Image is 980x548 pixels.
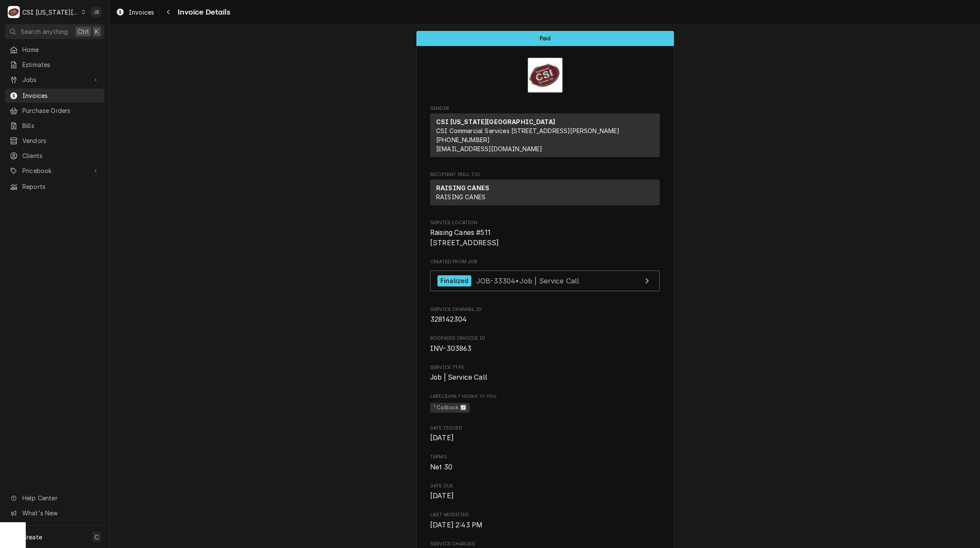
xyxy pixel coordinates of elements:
[430,402,660,414] span: [object Object]
[430,511,660,518] span: Last Modified
[430,364,660,383] div: Service Type
[430,372,660,383] span: Service Type
[430,462,660,472] span: Terms
[22,45,100,54] span: Home
[430,228,499,247] span: Raising Canes #511 [STREET_ADDRESS]
[22,91,100,100] span: Invoices
[22,508,99,518] span: What's New
[416,31,674,46] div: Status
[95,27,99,36] span: K
[22,106,100,115] span: Purchase Orders
[5,24,104,39] button: Search anythingCtrlK
[5,506,104,520] a: Go to What's New
[436,118,555,125] strong: CSI [US_STATE][GEOGRAPHIC_DATA]
[8,6,20,18] div: CSI Kansas City's Avatar
[430,521,482,529] span: [DATE] 2:43 PM
[22,493,99,502] span: Help Center
[436,145,542,152] a: [EMAIL_ADDRESS][DOMAIN_NAME]
[430,373,487,381] span: Job | Service Call
[90,6,102,18] div: JB
[22,75,87,84] span: Jobs
[430,393,660,414] div: [object Object]
[5,88,104,103] a: Invoices
[430,113,660,157] div: Sender
[22,533,42,541] span: Create
[430,335,660,342] span: Roopairs Invoice ID
[430,492,454,500] span: [DATE]
[540,36,550,41] span: Paid
[430,219,660,248] div: Service Location
[5,43,104,57] a: Home
[5,149,104,163] a: Clients
[430,335,660,353] div: Roopairs Invoice ID
[430,171,660,209] div: Invoice Recipient
[22,166,87,175] span: Pricebook
[8,6,20,18] div: C
[430,306,660,325] div: Service Channel ID
[430,454,660,472] div: Terms
[430,393,660,400] span: Labels
[430,314,660,325] span: Service Channel ID
[22,151,100,160] span: Clients
[430,491,660,501] span: Date Due
[5,73,104,87] a: Go to Jobs
[430,483,660,490] span: Date Due
[436,193,485,201] span: RAISING CANES
[22,60,100,69] span: Estimates
[436,184,489,192] strong: RAISING CANES
[430,113,660,161] div: Sender
[437,275,471,287] div: Finalized
[430,344,472,353] span: INV-303863
[78,27,89,36] span: Ctrl
[175,6,230,18] span: Invoice Details
[430,271,660,292] a: View Job
[430,463,452,471] span: Net 30
[527,57,563,93] img: Logo
[436,136,490,143] a: [PHONE_NUMBER]
[430,180,660,205] div: Recipient (Bill To)
[430,180,660,209] div: Recipient (Bill To)
[5,104,104,118] a: Purchase Orders
[430,483,660,501] div: Date Due
[430,259,660,265] span: Created From Job
[94,533,99,542] span: C
[22,136,100,145] span: Vendors
[430,105,660,112] span: Sender
[430,228,660,248] span: Service Location
[430,454,660,460] span: Terms
[430,403,470,413] span: ¹ Callback 🔄
[430,425,660,432] span: Date Issued
[430,364,660,371] span: Service Type
[161,5,175,19] button: Navigate back
[430,306,660,313] span: Service Channel ID
[430,434,454,442] span: [DATE]
[22,121,100,130] span: Bills
[129,8,154,17] span: Invoices
[430,541,660,548] span: Service Charges
[430,344,660,354] span: Roopairs Invoice ID
[430,105,660,161] div: Invoice Sender
[5,119,104,133] a: Bills
[430,219,660,226] span: Service Location
[430,171,660,178] span: Recipient (Bill To)
[436,127,619,134] span: CSI Commercial Services [STREET_ADDRESS][PERSON_NAME]
[112,5,158,19] a: Invoices
[430,511,660,530] div: Last Modified
[5,164,104,178] a: Go to Pricebook
[22,8,79,17] div: CSI [US_STATE][GEOGRAPHIC_DATA]
[5,491,104,505] a: Go to Help Center
[430,520,660,530] span: Last Modified
[22,182,100,191] span: Reports
[448,394,496,399] span: (Only Visible to You)
[430,315,467,323] span: 328142304
[430,259,660,295] div: Created From Job
[21,27,68,36] span: Search anything
[5,180,104,194] a: Reports
[430,425,660,443] div: Date Issued
[476,276,580,285] span: JOB-33304 • Job | Service Call
[5,134,104,148] a: Vendors
[430,433,660,443] span: Date Issued
[90,6,102,18] div: Joshua Bennett's Avatar
[5,58,104,72] a: Estimates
